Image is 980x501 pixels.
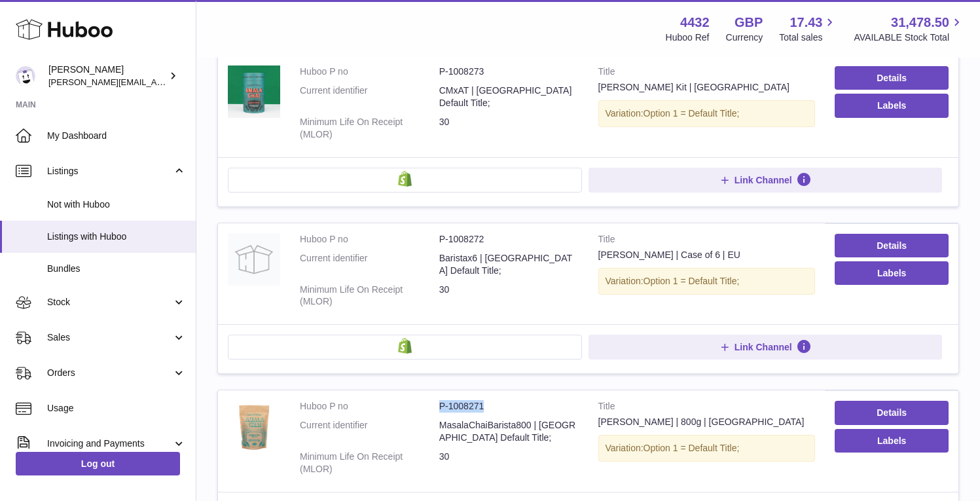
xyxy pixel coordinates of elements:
[598,435,816,462] div: Variation:
[300,84,439,109] dt: Current identifier
[598,400,816,416] strong: Title
[48,77,263,87] span: [PERSON_NAME][EMAIL_ADDRESS][DOMAIN_NAME]
[439,400,579,413] dd: P-1008271
[47,296,172,308] span: Stock
[439,284,579,308] dd: 30
[835,401,949,424] a: Details
[735,174,792,186] span: Link Channel
[47,331,172,344] span: Sales
[680,14,710,31] strong: 4432
[779,31,837,44] span: Total sales
[228,233,280,286] img: Masala Chai Barista | Case of 6 | EU
[16,452,180,475] a: Log out
[835,261,949,285] button: Labels
[16,66,35,86] img: akhil@amalachai.com
[598,249,816,261] div: [PERSON_NAME] | Case of 6 | EU
[300,233,439,246] dt: Huboo P no
[228,65,280,118] img: Masala Chai Kit | EU
[789,14,822,31] span: 17.43
[726,31,763,44] div: Currency
[47,130,186,142] span: My Dashboard
[300,419,439,444] dt: Current identifier
[644,276,740,286] span: Option 1 = Default Title;
[300,252,439,277] dt: Current identifier
[439,451,579,475] dd: 30
[47,437,172,450] span: Invoicing and Payments
[835,66,949,90] a: Details
[598,268,816,295] div: Variation:
[398,171,412,187] img: shopify-small.png
[300,116,439,141] dt: Minimum Life On Receipt (MLOR)
[439,419,579,444] dd: MasalaChaiBarista800 | [GEOGRAPHIC_DATA] Default Title;
[47,402,186,415] span: Usage
[439,84,579,109] dd: CMxAT | [GEOGRAPHIC_DATA] Default Title;
[666,31,710,44] div: Huboo Ref
[589,335,943,360] button: Link Channel
[589,168,943,193] button: Link Channel
[644,443,740,453] span: Option 1 = Default Title;
[47,165,172,177] span: Listings
[47,263,186,275] span: Bundles
[47,231,186,243] span: Listings with Huboo
[598,81,816,94] div: [PERSON_NAME] Kit | [GEOGRAPHIC_DATA]
[439,252,579,277] dd: Baristax6 | [GEOGRAPHIC_DATA] Default Title;
[854,14,964,44] a: 31,478.50 AVAILABLE Stock Total
[854,31,964,44] span: AVAILABLE Stock Total
[644,108,740,119] span: Option 1 = Default Title;
[300,65,439,78] dt: Huboo P no
[439,116,579,141] dd: 30
[300,451,439,475] dt: Minimum Life On Receipt (MLOR)
[398,338,412,354] img: shopify-small.png
[48,64,166,88] div: [PERSON_NAME]
[735,14,763,31] strong: GBP
[300,400,439,413] dt: Huboo P no
[439,65,579,78] dd: P-1008273
[228,400,280,453] img: Masala Chai Barista | 800g | EU
[439,233,579,246] dd: P-1008272
[598,416,816,428] div: [PERSON_NAME] | 800g | [GEOGRAPHIC_DATA]
[735,341,792,353] span: Link Channel
[47,367,172,379] span: Orders
[47,198,186,211] span: Not with Huboo
[891,14,949,31] span: 31,478.50
[598,233,816,249] strong: Title
[300,284,439,308] dt: Minimum Life On Receipt (MLOR)
[835,429,949,453] button: Labels
[835,94,949,117] button: Labels
[835,234,949,257] a: Details
[598,65,816,81] strong: Title
[598,100,816,127] div: Variation:
[779,14,837,44] a: 17.43 Total sales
